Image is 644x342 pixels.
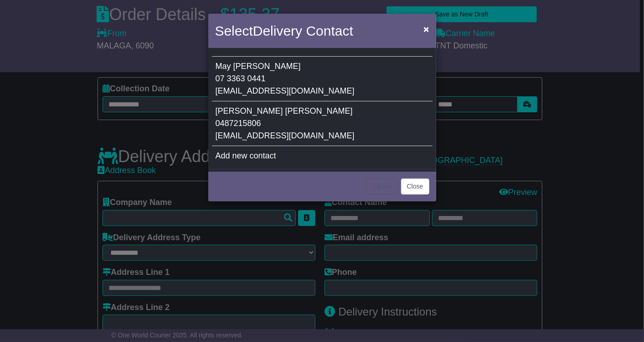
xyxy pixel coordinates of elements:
span: × [423,24,429,34]
span: Delivery [253,23,302,38]
h4: Select [215,21,353,41]
span: [PERSON_NAME] [233,62,301,71]
span: [PERSON_NAME] [285,106,353,116]
span: Add new contact [216,151,276,160]
span: Contact [306,23,353,38]
button: < Back [366,179,397,195]
span: [PERSON_NAME] [216,106,283,116]
span: 07 3363 0441 [216,74,266,83]
span: May [216,62,231,71]
span: [EMAIL_ADDRESS][DOMAIN_NAME] [216,86,355,95]
span: [EMAIL_ADDRESS][DOMAIN_NAME] [216,131,355,140]
span: 0487215806 [216,119,261,128]
button: Close [401,179,429,195]
button: Close [419,20,433,38]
